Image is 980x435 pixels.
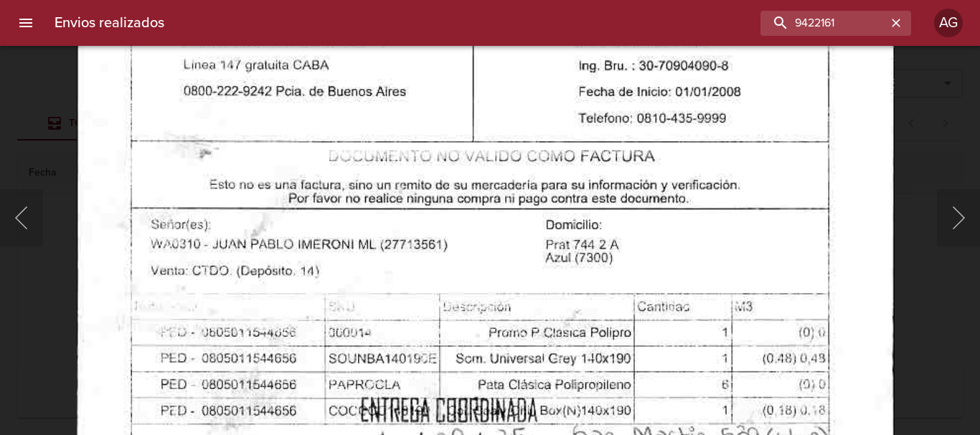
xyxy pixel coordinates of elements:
[760,11,887,36] input: buscar
[934,9,963,37] div: Abrir información de usuario
[934,9,963,37] div: AG
[9,6,43,40] button: menu
[55,11,164,34] h6: Envios realizados
[937,189,980,247] button: Siguiente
